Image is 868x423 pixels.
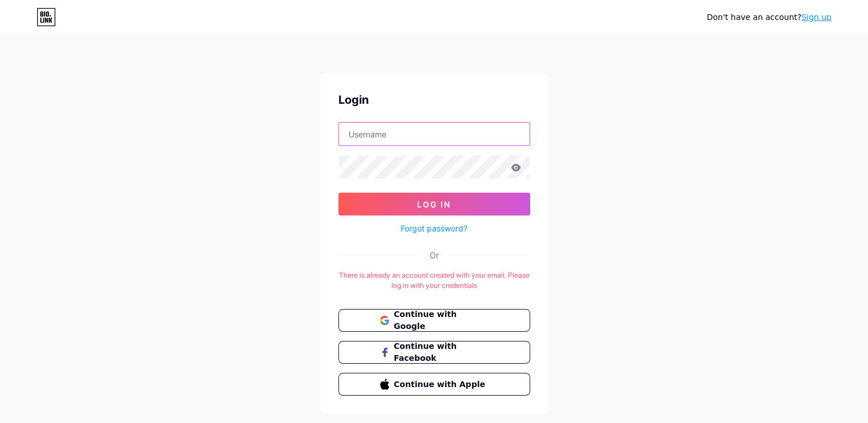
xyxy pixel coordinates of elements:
a: Forgot password? [401,222,467,234]
button: Continue with Google [338,309,530,332]
span: Log In [417,200,451,209]
button: Continue with Facebook [338,341,530,364]
div: There is already an account created with your email. Please log in with your credentials [338,270,530,291]
button: Continue with Apple [338,373,530,396]
span: Continue with Apple [394,379,488,391]
div: Login [338,91,530,108]
span: Continue with Google [394,308,488,332]
button: Log In [338,193,530,215]
a: Sign up [801,13,831,22]
div: Or [430,249,439,261]
span: Continue with Facebook [394,340,488,364]
input: Username [339,123,530,145]
div: Don't have an account? [706,11,831,23]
